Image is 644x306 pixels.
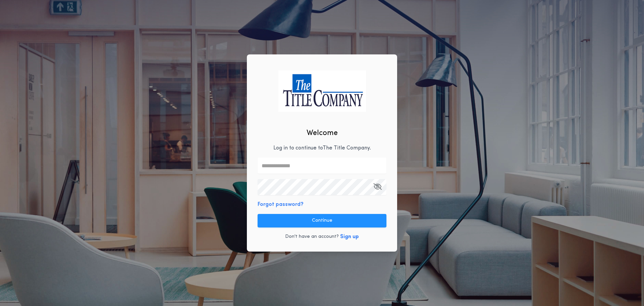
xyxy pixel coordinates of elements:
[307,128,338,139] h2: Welcome
[340,233,359,241] button: Sign up
[273,144,371,152] p: Log in to continue to The Title Company .
[278,70,366,112] img: logo
[285,233,339,240] p: Don't have an account?
[258,201,304,209] button: Forgot password?
[258,214,386,227] button: Continue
